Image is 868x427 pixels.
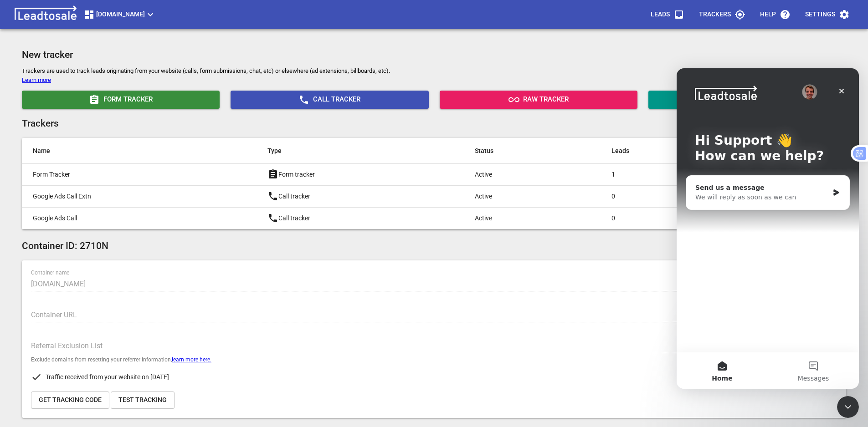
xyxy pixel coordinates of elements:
[648,91,846,109] button: Custom Tracker
[475,192,575,201] p: Active
[699,10,731,19] p: Trackers
[267,145,438,156] aside: Type
[22,66,846,85] p: Trackers are used to track leads originating from your website (calls, form submissions, chat, et...
[33,192,231,201] p: Google Ads Call Extn
[234,94,425,105] span: Call Tracker
[111,391,175,409] button: Test Tracking
[805,10,835,19] p: Settings
[33,170,231,179] p: Form Tracker
[31,357,837,362] p: Exclude domains from resetting your referrer information,
[475,145,575,156] aside: Status
[440,91,637,109] button: Raw Tracker
[31,270,69,276] label: Container name
[837,396,859,418] iframe: Intercom live chat
[80,5,159,24] button: [DOMAIN_NAME]
[118,396,167,405] span: Test Tracking
[33,145,231,156] aside: Name
[39,396,102,405] span: Get Tracking Code
[267,169,438,180] p: Form tracker
[22,76,51,83] a: Learn more
[677,68,859,389] iframe: Intercom live chat
[84,9,156,20] span: [DOMAIN_NAME]
[475,213,575,223] p: Active
[267,191,438,202] p: Call tracker
[267,213,438,224] p: Call tracker
[651,10,670,19] p: Leads
[611,170,709,179] p: 1
[31,391,109,409] button: Get Tracking Code
[11,5,80,24] img: logo
[22,118,846,129] h2: Trackers
[231,91,428,109] button: Call Tracker
[33,213,231,223] p: Google Ads Call
[475,170,575,179] p: Active
[22,49,846,61] h2: New tracker
[22,91,220,109] button: Form Tracker
[611,192,709,201] p: 0
[26,94,216,105] span: Form Tracker
[760,10,776,19] p: Help
[172,356,211,363] a: learn more here.
[443,94,634,105] span: Raw Tracker
[652,94,842,105] span: Custom Tracker
[31,371,837,382] p: Traffic received from your website on [DATE]
[611,145,709,156] aside: Leads
[22,240,846,252] h2: Container ID: 2710N
[611,213,709,223] p: 0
